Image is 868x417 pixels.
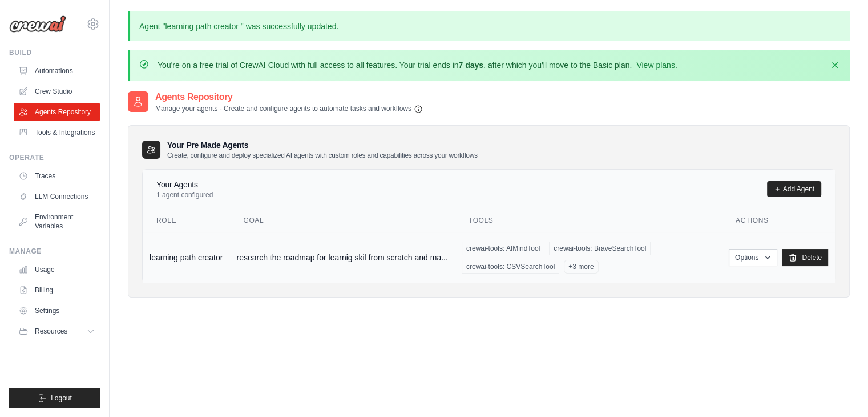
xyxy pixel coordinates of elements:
[14,123,100,142] a: Tools & Integrations
[155,104,423,114] p: Manage your agents - Create and configure agents to automate tasks and workflows
[455,209,722,232] th: Tools
[167,139,478,160] h3: Your Pre Made Agents
[636,61,675,70] a: View plans
[462,260,559,274] span: crewai-tools: CSVSearchTool
[767,181,821,197] a: Add Agent
[156,179,213,190] h4: Your Agents
[158,59,677,71] p: You're on a free trial of CrewAI Cloud with full access to all features. Your trial ends in , aft...
[14,260,100,279] a: Usage
[155,90,423,104] h2: Agents Repository
[458,61,483,70] strong: 7 days
[35,327,67,336] span: Resources
[782,249,828,266] a: Delete
[156,190,213,199] p: 1 agent configured
[14,103,100,121] a: Agents Repository
[14,82,100,101] a: Crew Studio
[229,209,454,232] th: Goal
[564,260,598,274] span: +3 more
[549,242,651,255] span: crewai-tools: BraveSearchTool
[14,302,100,320] a: Settings
[9,388,100,408] button: Logout
[729,249,777,266] button: Options
[9,48,100,57] div: Build
[14,62,100,80] a: Automations
[462,242,544,255] span: crewai-tools: AIMindTool
[14,281,100,299] a: Billing
[51,394,72,403] span: Logout
[14,322,100,340] button: Resources
[128,11,850,41] p: Agent "learning path creator " was successfully updated.
[229,232,454,283] td: research the roadmap for learnig skil from scratch and ma...
[722,209,835,232] th: Actions
[14,187,100,206] a: LLM Connections
[143,232,229,283] td: learning path creator
[14,208,100,235] a: Environment Variables
[143,209,229,232] th: Role
[9,15,66,33] img: Logo
[167,151,478,160] p: Create, configure and deploy specialized AI agents with custom roles and capabilities across your...
[9,153,100,162] div: Operate
[9,247,100,256] div: Manage
[14,167,100,185] a: Traces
